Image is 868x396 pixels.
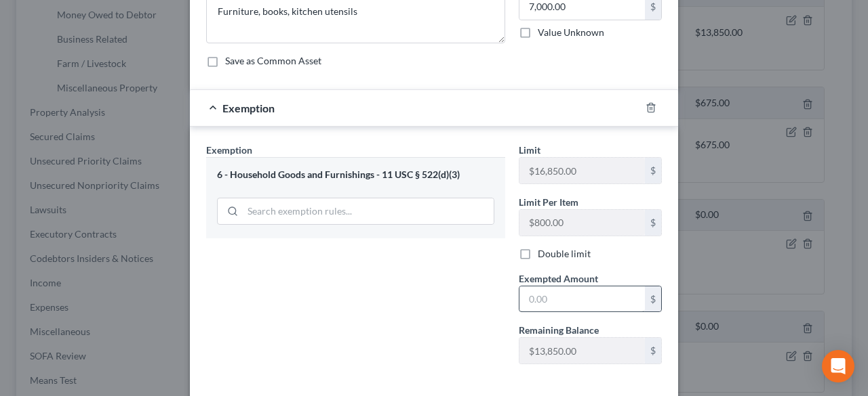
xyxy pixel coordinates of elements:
[645,338,661,364] div: $
[217,169,494,181] div: 6 - Household Goods and Furnishings - 11 USC § 522(d)(3)
[538,247,591,261] label: Double limit
[822,350,854,382] div: Open Intercom Messenger
[519,273,598,284] span: Exempted Amount
[519,286,645,312] input: 0.00
[519,210,645,236] input: --
[519,195,578,209] label: Limit Per Item
[519,323,599,337] label: Remaining Balance
[206,144,252,156] span: Exemption
[225,54,321,68] label: Save as Common Asset
[222,102,275,114] span: Exemption
[519,338,645,364] input: --
[538,26,604,39] label: Value Unknown
[519,144,540,156] span: Limit
[645,210,661,236] div: $
[243,198,494,224] input: Search exemption rules...
[645,286,661,312] div: $
[519,158,645,183] input: --
[645,158,661,183] div: $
